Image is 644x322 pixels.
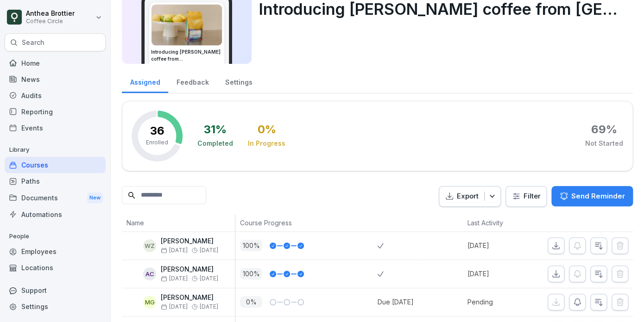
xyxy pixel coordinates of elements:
p: Name [126,218,230,228]
button: Export [439,186,501,207]
a: Paths [5,173,106,189]
p: 0 % [240,296,262,308]
p: 36 [150,125,164,136]
button: Send Reminder [551,186,633,206]
button: Filter [506,186,546,206]
p: 100 % [240,268,262,279]
div: AC [143,267,156,280]
p: Course Progress [240,218,373,228]
div: MG [143,296,156,309]
div: Filter [511,192,541,201]
a: Employees [5,243,106,260]
a: Events [5,120,106,136]
span: [DATE] [200,275,218,282]
div: 0 % [258,124,276,135]
a: Courses [5,157,106,173]
div: Completed [197,139,233,148]
a: Assigned [122,69,168,93]
p: [DATE] [467,241,533,250]
p: 100 % [240,240,262,251]
p: Coffee Circle [26,18,75,25]
a: Settings [5,298,106,315]
p: Pending [467,297,533,307]
p: Search [22,38,44,47]
p: People [5,229,106,244]
div: New [87,192,103,203]
h3: Introducing [PERSON_NAME] coffee from [GEOGRAPHIC_DATA] [151,49,222,62]
div: Support [5,282,106,298]
div: 31 % [204,124,227,135]
a: News [5,71,106,87]
span: [DATE] [161,275,188,282]
a: Audits [5,87,106,104]
a: Reporting [5,104,106,120]
a: Home [5,55,106,71]
p: Last Activity [467,218,529,228]
div: Documents [5,189,106,206]
p: Enrolled [146,138,168,147]
p: Library [5,142,106,157]
p: Send Reminder [571,191,625,201]
div: WZ [143,239,156,252]
a: Automations [5,206,106,223]
p: [PERSON_NAME] [161,237,218,245]
div: Due [DATE] [377,297,413,307]
p: Anthea Brottier [26,10,75,18]
a: DocumentsNew [5,189,106,206]
div: Not Started [585,139,623,148]
a: Feedback [168,69,217,93]
span: [DATE] [200,303,218,310]
span: [DATE] [161,247,188,254]
a: Locations [5,260,106,276]
span: [DATE] [200,247,218,254]
span: [DATE] [161,303,188,310]
p: [PERSON_NAME] [161,266,218,273]
a: Settings [217,69,260,93]
p: [DATE] [467,269,533,279]
p: [PERSON_NAME] [161,294,218,302]
img: dgqjoierlop7afwbaof655oy.png [152,5,222,45]
div: In Progress [248,139,285,148]
p: Export [457,191,479,202]
div: 69 % [591,124,617,135]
